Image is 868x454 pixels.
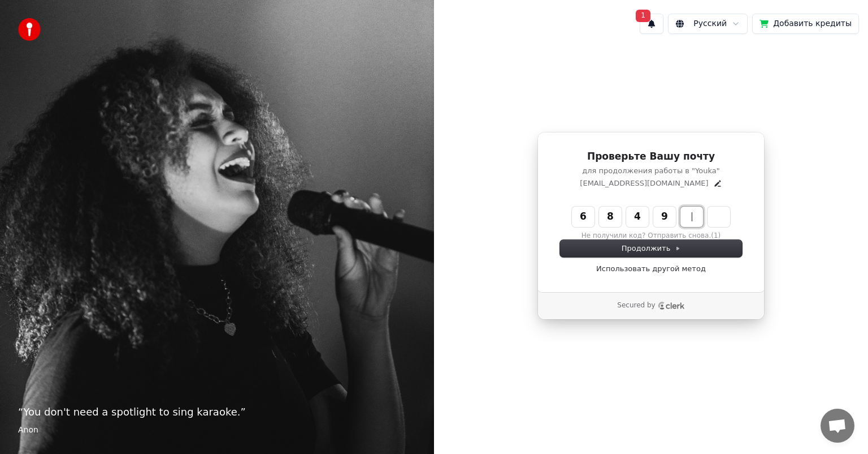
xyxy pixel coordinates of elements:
button: 1 [640,14,663,34]
button: Edit [713,179,722,188]
button: Добавить кредиты [752,14,859,34]
span: Продолжить [622,243,681,254]
p: [EMAIL_ADDRESS][DOMAIN_NAME] [580,178,708,189]
img: youka [18,18,41,41]
a: Использовать другой метод [596,264,706,274]
p: для продолжения работы в "Youka" [560,166,742,176]
h1: Проверьте Вашу почту [560,150,742,164]
input: Enter verification code [572,207,753,227]
button: Продолжить [560,240,742,257]
footer: Anon [18,425,416,436]
p: Secured by [617,301,655,310]
a: Clerk logo [658,302,685,310]
p: “ You don't need a spotlight to sing karaoke. ” [18,404,416,420]
div: Открытый чат [821,409,854,443]
span: 1 [636,10,650,22]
